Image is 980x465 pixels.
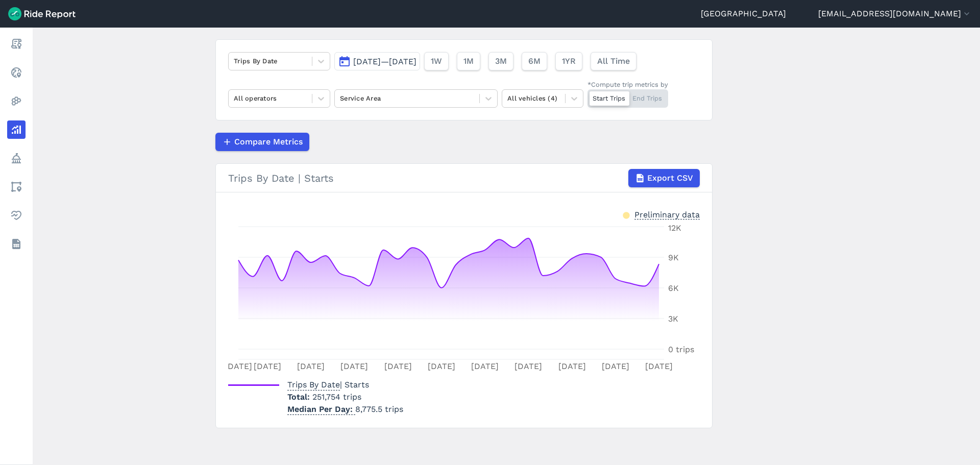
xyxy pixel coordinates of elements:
a: Report [7,35,26,53]
a: Areas [7,178,26,196]
tspan: [DATE] [602,361,629,371]
tspan: [DATE] [384,361,412,371]
button: 6M [522,52,547,70]
span: Median Per Day [287,401,355,415]
tspan: [DATE] [340,361,368,371]
span: All Time [597,55,630,67]
span: 1M [463,55,474,67]
span: 6M [528,55,541,67]
button: 3M [488,52,513,70]
span: [DATE]—[DATE] [353,57,416,66]
span: 1YR [562,55,576,67]
div: Trips By Date | Starts [228,169,700,187]
tspan: [DATE] [428,361,455,371]
a: Heatmaps [7,92,26,110]
tspan: [DATE] [471,361,499,371]
tspan: [DATE] [297,361,325,371]
tspan: [DATE] [514,361,542,371]
p: 8,775.5 trips [287,403,403,415]
button: [EMAIL_ADDRESS][DOMAIN_NAME] [818,8,972,20]
tspan: [DATE] [645,361,673,371]
a: Datasets [7,235,26,253]
button: 1M [457,52,480,70]
span: 3M [495,55,507,67]
span: Trips By Date [287,377,340,390]
div: *Compute trip metrics by [587,80,668,89]
tspan: 6K [668,283,679,293]
span: Export CSV [647,172,693,184]
tspan: 9K [668,253,679,262]
button: 1W [424,52,449,70]
a: [GEOGRAPHIC_DATA] [701,8,786,20]
tspan: [DATE] [225,361,252,371]
img: Ride Report [8,7,76,20]
div: Preliminary data [634,209,700,219]
a: Policy [7,149,26,167]
span: Compare Metrics [234,136,303,148]
button: Compare Metrics [215,133,309,151]
tspan: 12K [668,223,681,233]
tspan: [DATE] [254,361,281,371]
span: | Starts [287,380,369,389]
a: Health [7,206,26,225]
a: Analyze [7,120,26,139]
tspan: [DATE] [558,361,586,371]
span: 1W [431,55,442,67]
span: 251,754 trips [312,392,361,402]
tspan: 3K [668,314,678,324]
a: Realtime [7,63,26,82]
button: Export CSV [628,169,700,187]
span: Total [287,392,312,402]
button: [DATE]—[DATE] [334,52,420,70]
tspan: 0 trips [668,345,694,354]
button: 1YR [555,52,582,70]
button: All Time [591,52,636,70]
